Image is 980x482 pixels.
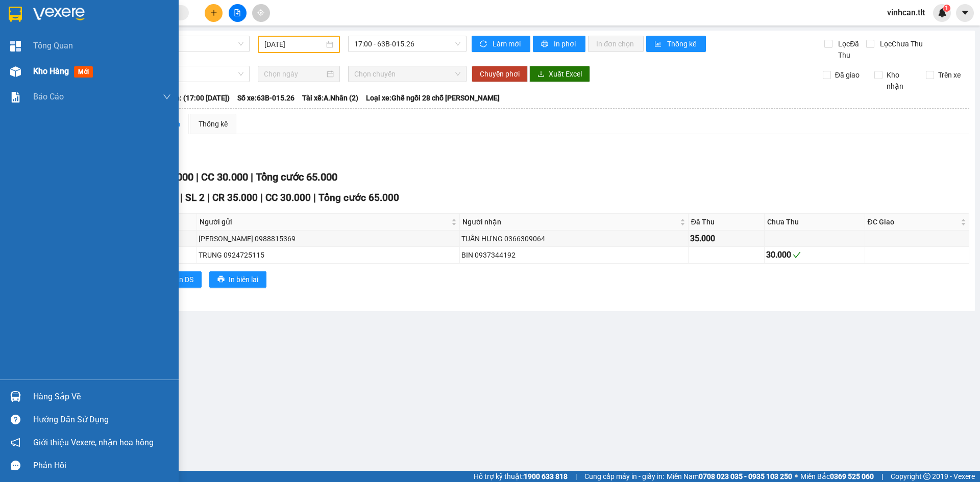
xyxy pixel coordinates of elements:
span: | [251,171,253,183]
span: Người nhận [462,216,677,227]
span: Tài xế: A.Nhân (2) [302,92,358,104]
span: printer [217,275,225,284]
div: 35.000 [690,232,763,245]
span: Tổng cước 65.000 [256,171,337,183]
span: In phơi [554,38,577,49]
span: Làm mới [493,38,522,49]
button: Chuyển phơi [472,66,528,82]
span: file-add [234,9,241,16]
span: mới [74,66,93,78]
img: warehouse-icon [10,66,21,77]
strong: 1900 633 818 [524,472,568,480]
span: Tổng Quan [33,39,73,52]
button: printerIn biên lai [209,271,266,288]
span: Kho nhận [883,69,918,92]
th: SL [161,214,197,231]
input: 07/09/2022 [264,39,324,50]
span: notification [11,438,20,447]
div: Thống kê [199,118,228,130]
span: | [313,192,316,204]
span: Miền Bắc [800,471,874,482]
span: ĐC Giao [868,216,959,227]
span: CC 30.000 [201,171,248,183]
button: printerIn phơi [533,36,585,52]
span: plus [210,9,217,16]
button: downloadXuất Excel [529,66,590,82]
div: Hàng sắp về [33,389,171,404]
div: 30.000 [766,248,863,261]
div: Hướng dẫn sử dụng [33,412,171,427]
button: plus [205,4,223,22]
span: | [260,192,263,204]
button: In đơn chọn [588,36,644,52]
img: icon-new-feature [938,8,947,17]
span: question-circle [11,415,20,424]
button: syncLàm mới [472,36,530,52]
span: | [207,192,210,204]
span: Báo cáo [33,90,64,103]
span: caret-down [961,8,970,17]
span: In DS [177,274,193,285]
button: caret-down [956,4,974,22]
span: | [575,471,577,482]
span: check [793,251,801,259]
span: CC 30.000 [265,192,311,204]
span: bar-chart [654,40,663,48]
span: Lọc Đã Thu [834,38,866,61]
span: sync [480,40,488,48]
span: down [163,93,171,101]
span: Cung cấp máy in - giấy in: [584,471,664,482]
img: solution-icon [10,92,21,103]
span: Chuyến: (17:00 [DATE]) [155,92,230,104]
span: | [180,192,183,204]
span: 17:00 - 63B-015.26 [354,36,460,52]
div: TRUNG 0924725115 [199,249,458,261]
span: Chọn chuyến [354,66,460,82]
span: SL 2 [185,192,205,204]
span: Hỗ trợ kỹ thuật: [474,471,568,482]
span: CR 35.000 [212,192,258,204]
img: logo-vxr [9,7,22,22]
strong: 0369 525 060 [830,472,874,480]
button: printerIn DS [158,271,202,288]
button: file-add [229,4,247,22]
th: Đã Thu [689,214,765,231]
span: Thống kê [667,38,698,49]
img: dashboard-icon [10,41,21,52]
span: Kho hàng [33,66,69,76]
button: aim [252,4,270,22]
div: Phản hồi [33,458,171,473]
span: Tổng cước 65.000 [318,192,399,204]
span: message [11,461,20,470]
button: bar-chartThống kê [646,36,706,52]
strong: 0708 023 035 - 0935 103 250 [699,472,792,480]
th: Chưa Thu [765,214,865,231]
sup: 1 [943,5,950,12]
span: Miền Nam [667,471,792,482]
span: download [537,70,545,79]
span: In biên lai [229,274,258,285]
input: Chọn ngày [264,68,325,80]
span: Lọc Chưa Thu [876,38,924,49]
span: Trên xe [934,69,965,81]
div: [PERSON_NAME] 0988815369 [199,233,458,244]
span: Người gửi [200,216,450,227]
span: Số xe: 63B-015.26 [237,92,295,104]
span: Loại xe: Ghế ngồi 28 chỗ [PERSON_NAME] [366,92,500,104]
span: | [881,471,883,482]
span: Giới thiệu Vexere, nhận hoa hồng [33,436,154,449]
span: | [196,171,199,183]
span: printer [541,40,550,48]
span: copyright [923,473,930,480]
div: BIN 0937344192 [461,249,686,261]
img: warehouse-icon [10,391,21,402]
span: Xuất Excel [549,68,582,80]
span: 1 [945,5,948,12]
div: TUẤN HƯNG 0366309064 [461,233,686,244]
span: aim [257,9,264,16]
span: Đã giao [831,69,864,81]
span: vinhcan.tlt [879,6,933,19]
span: ⚪️ [795,474,798,478]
